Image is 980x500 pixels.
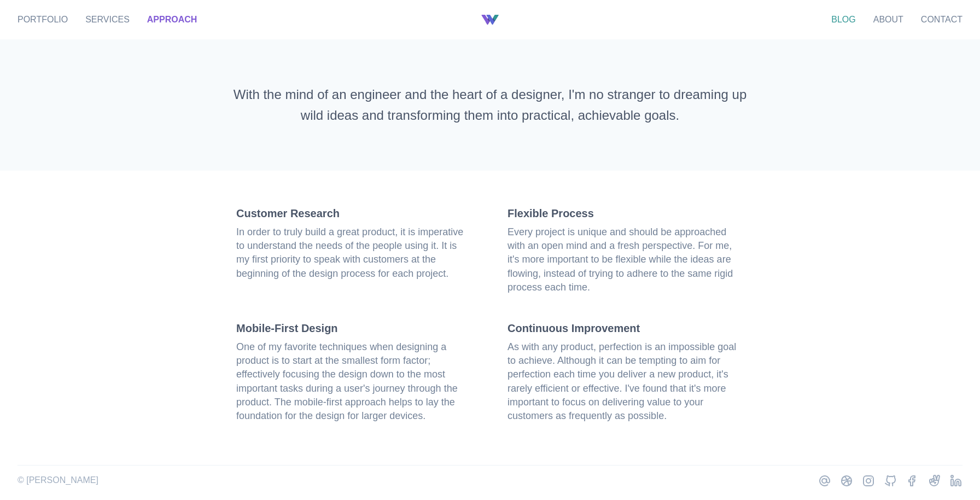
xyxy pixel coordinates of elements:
h4: Continuous Improvement [507,321,744,336]
a: Contact [921,15,962,24]
a: Blog [831,15,855,24]
p: As with any product, perfection is an impossible goal to achieve. Although it can be tempting to ... [507,340,744,423]
a: Dribbble [840,474,853,487]
h4: Flexible Process [507,206,744,221]
a: Facebook [906,474,919,487]
a: Instagram [862,474,875,487]
a: AngelList [927,474,941,487]
a: Portfolio [17,15,68,24]
p: One of my favorite techniques when designing a product is to start at the smallest form factor; e... [236,340,472,423]
p: © [PERSON_NAME] [17,474,98,486]
p: Every project is unique and should be approached with an open mind and a fresh perspective. For m... [507,225,744,294]
a: Email [818,474,831,487]
h4: Mobile-First Design [236,321,472,336]
a: Approach [147,15,197,24]
a: Services [85,15,130,24]
h1: With the mind of an engineer and the heart of a designer, I'm no stranger to dreaming up wild ide... [227,84,752,126]
a: Back to Home [481,11,499,28]
h4: Customer Research [236,206,472,221]
a: About [873,15,903,24]
a: GitHub [884,474,897,487]
a: LinkedIn [949,474,962,487]
p: In order to truly build a great product, it is imperative to understand the needs of the people u... [236,225,472,281]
